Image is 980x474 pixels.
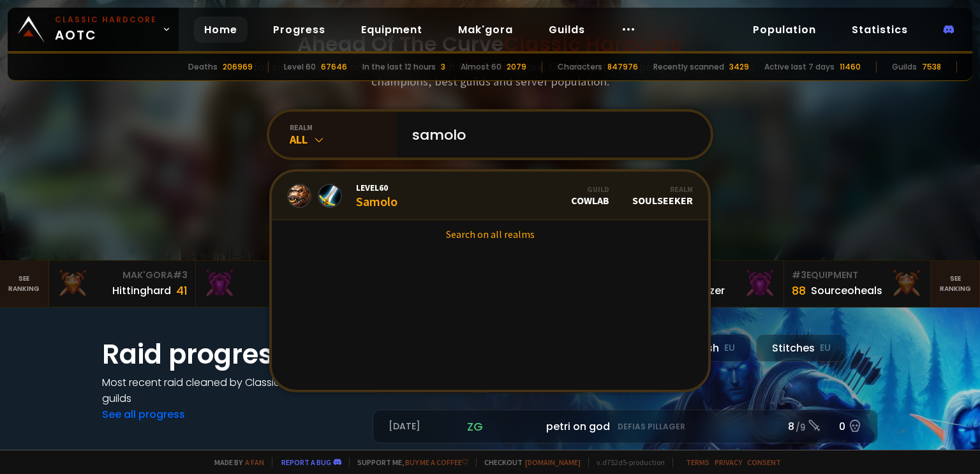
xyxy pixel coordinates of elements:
[448,17,523,43] a: Mak'gora
[632,184,693,194] div: Realm
[204,269,334,282] div: Mak'Gora
[840,61,861,73] div: 11460
[441,61,445,73] div: 3
[349,457,468,467] span: Support me,
[102,407,185,422] a: See all progress
[743,17,826,43] a: Population
[196,261,343,307] a: Mak'Gora#2Rivench100
[792,269,923,282] div: Equipment
[571,184,609,207] div: CowLab
[356,182,397,193] span: Level 60
[188,61,218,73] div: Deaths
[245,457,264,467] a: a fan
[724,342,735,355] small: EU
[223,61,253,73] div: 206969
[892,61,917,73] div: Guilds
[373,410,878,443] a: [DATE]zgpetri on godDefias Pillager8 /90
[207,457,264,467] span: Made by
[405,457,468,467] a: Buy me a coffee
[102,334,357,374] h1: Raid progress
[922,61,941,73] div: 7538
[588,457,665,467] span: v. d752d5 - production
[811,283,882,299] div: Sourceoheals
[263,17,336,43] a: Progress
[820,342,831,355] small: EU
[102,374,357,406] h4: Most recent raid cleaned by Classic Hardcore guilds
[55,14,157,26] small: Classic Hardcore
[194,17,248,43] a: Home
[931,261,980,307] a: Seeranking
[176,282,188,299] div: 41
[405,112,695,158] input: Search a character...
[792,269,806,281] span: # 3
[272,172,708,220] a: Level60SamoloGuildCowLabRealmSoulseeker
[632,184,693,207] div: Soulseeker
[607,61,638,73] div: 847976
[49,261,196,307] a: Mak'Gora#3Hittinghard41
[55,14,157,45] span: AOTC
[321,61,347,73] div: 67646
[112,283,171,299] div: Hittinghard
[362,61,436,73] div: In the last 12 hours
[476,457,581,467] span: Checkout
[653,61,724,73] div: Recently scanned
[351,17,433,43] a: Equipment
[571,184,609,194] div: Guild
[284,61,316,73] div: Level 60
[525,457,581,467] a: [DOMAIN_NAME]
[8,8,179,51] a: Classic HardcoreAOTC
[507,61,526,73] div: 2079
[756,334,847,362] div: Stitches
[842,17,918,43] a: Statistics
[290,132,397,147] div: All
[764,61,835,73] div: Active last 7 days
[290,122,397,132] div: realm
[538,17,595,43] a: Guilds
[281,457,331,467] a: Report a bug
[272,220,708,248] a: Search on all realms
[784,261,931,307] a: #3Equipment88Sourceoheals
[461,61,501,73] div: Almost 60
[686,457,709,467] a: Terms
[57,269,188,282] div: Mak'Gora
[173,269,188,281] span: # 3
[729,61,749,73] div: 3429
[558,61,602,73] div: Characters
[792,282,806,299] div: 88
[356,182,397,209] div: Samolo
[715,457,742,467] a: Privacy
[747,457,781,467] a: Consent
